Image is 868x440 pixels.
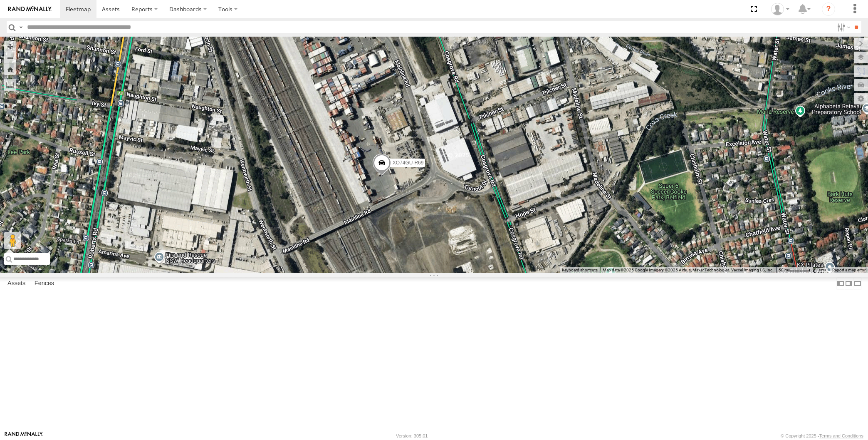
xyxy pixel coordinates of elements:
[822,2,835,16] i: ?
[854,93,868,104] label: Map Settings
[5,432,43,440] a: Visit our Website
[819,433,863,438] a: Terms and Conditions
[30,278,58,289] label: Fences
[8,6,52,12] img: rand-logo.svg
[4,41,16,52] button: Zoom in
[776,267,813,273] button: Map Scale: 50 m per 50 pixels
[832,268,866,272] a: Report a map error
[4,52,16,64] button: Zoom out
[768,3,792,15] div: Quang MAC
[781,433,863,438] div: © Copyright 2025 -
[853,277,862,289] label: Hide Summary Table
[4,232,21,249] button: Drag Pegman onto the map to open Street View
[845,277,853,289] label: Dock Summary Table to the Right
[4,79,16,91] label: Measure
[392,160,423,166] span: XO74GU-R69
[603,268,774,272] span: Map data ©2025 Google Imagery ©2025 Airbus, Maxar Technologies, Vexcel Imaging US, Inc.
[17,21,24,33] label: Search Query
[4,64,16,75] button: Zoom Home
[562,267,598,273] button: Keyboard shortcuts
[3,278,30,289] label: Assets
[836,277,845,289] label: Dock Summary Table to the Left
[834,21,852,33] label: Search Filter Options
[779,268,788,272] span: 50 m
[396,433,428,438] div: Version: 305.01
[817,268,826,272] a: Terms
